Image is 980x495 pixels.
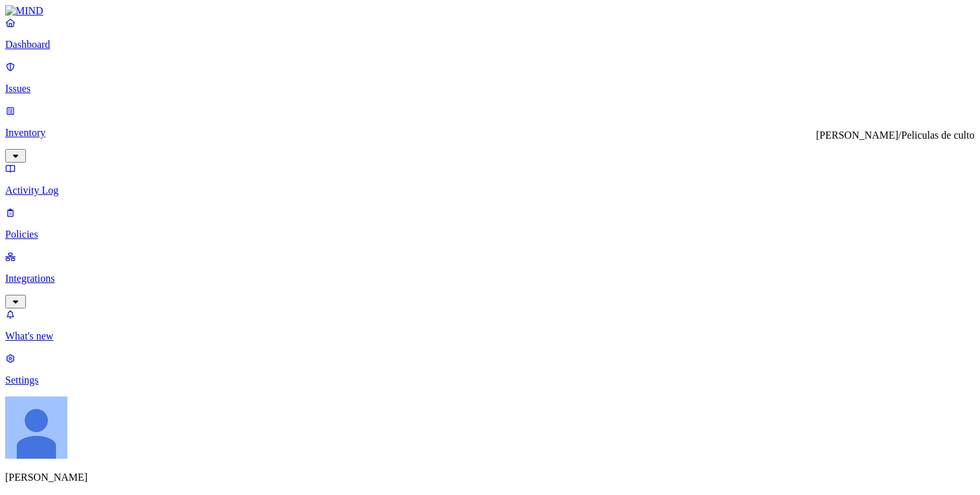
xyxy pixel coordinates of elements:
p: Dashboard [5,39,975,51]
p: Issues [5,83,975,95]
img: MIND [5,5,43,17]
p: [PERSON_NAME] [5,472,975,483]
p: Inventory [5,127,975,139]
p: What's new [5,330,975,342]
div: [PERSON_NAME]/Peliculas de culto [816,130,974,141]
p: Policies [5,229,975,240]
p: Activity Log [5,185,975,196]
img: Ignacio Rodriguez Paez [5,397,67,459]
p: Settings [5,374,975,386]
p: Integrations [5,273,975,284]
